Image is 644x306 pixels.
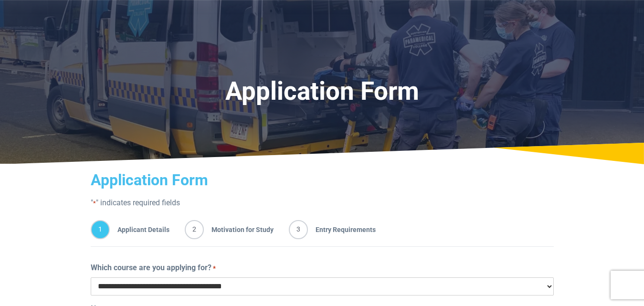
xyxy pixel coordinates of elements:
span: Motivation for Study [204,220,274,239]
span: Entry Requirements [308,220,376,239]
p: " " indicates required fields [91,197,554,209]
label: Which course are you applying for? [91,262,216,274]
h1: Application Form [85,76,560,106]
span: 3 [289,220,308,239]
span: 2 [185,220,204,239]
h2: Application Form [91,171,554,189]
span: Applicant Details [110,220,169,239]
span: 1 [91,220,110,239]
